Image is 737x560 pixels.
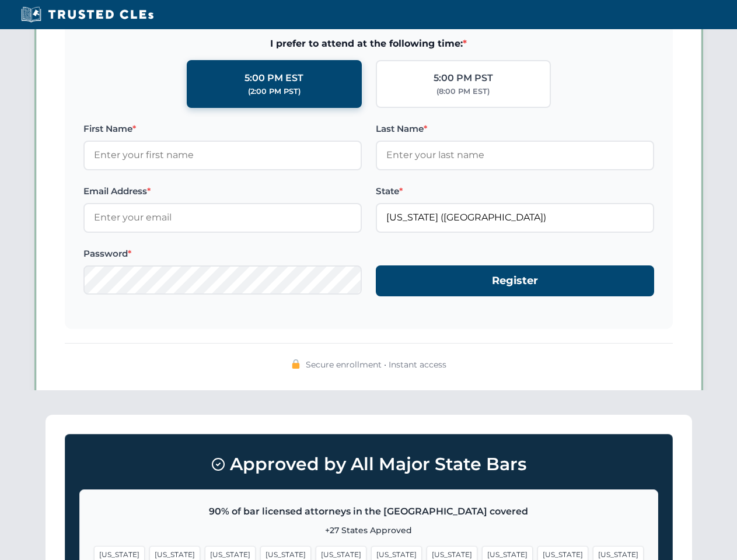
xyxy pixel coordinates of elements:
[18,6,157,23] img: Trusted CLEs
[436,86,490,97] div: (8:00 PM EST)
[79,449,658,480] h3: Approved by All Major State Bars
[83,122,362,136] label: First Name
[83,36,654,51] span: I prefer to attend at the following time:
[94,504,644,519] p: 90% of bar licensed attorneys in the [GEOGRAPHIC_DATA] covered
[376,122,654,136] label: Last Name
[306,358,446,371] span: Secure enrollment • Instant access
[83,141,362,170] input: Enter your first name
[376,184,654,198] label: State
[248,86,301,97] div: (2:00 PM PST)
[376,265,654,296] button: Register
[83,184,362,198] label: Email Address
[83,203,362,232] input: Enter your email
[83,247,362,261] label: Password
[94,524,644,537] p: +27 States Approved
[434,71,493,86] div: 5:00 PM PST
[244,71,303,86] div: 5:00 PM EST
[291,359,301,369] img: 🔒
[376,203,654,232] input: Florida (FL)
[376,141,654,170] input: Enter your last name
